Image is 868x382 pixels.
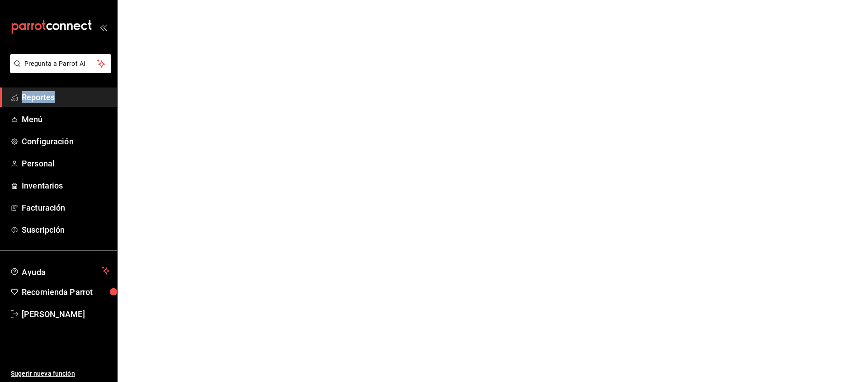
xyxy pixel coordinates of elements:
span: Inventarios [22,179,110,192]
span: [PERSON_NAME] [22,308,110,320]
span: Sugerir nueva función [11,369,110,378]
button: Pregunta a Parrot AI [10,54,111,73]
span: Suscripción [22,224,110,236]
span: Menú [22,113,110,125]
button: open_drawer_menu [99,23,107,31]
a: Pregunta a Parrot AI [6,65,111,75]
span: Ayuda [22,265,98,276]
span: Pregunta a Parrot AI [24,59,97,69]
span: Recomienda Parrot [22,286,110,298]
span: Configuración [22,135,110,147]
span: Reportes [22,91,110,103]
span: Facturación [22,202,110,214]
span: Personal [22,157,110,170]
